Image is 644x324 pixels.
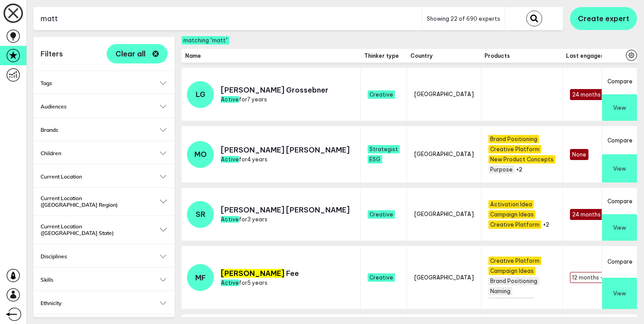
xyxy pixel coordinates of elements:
[488,277,539,285] span: Brand Positioning
[107,44,168,63] button: Clear all
[221,96,239,103] span: Active
[602,68,637,94] button: Compare
[194,150,207,159] span: MO
[221,279,239,286] span: Active
[488,210,536,219] span: Campaign Ideas
[221,156,268,163] span: for 4 years
[41,127,168,133] button: Brands
[221,205,350,214] p: [PERSON_NAME] [PERSON_NAME]
[602,246,637,278] button: Compare
[602,126,637,154] button: Compare
[602,154,637,182] button: View
[368,145,400,153] span: Strategist
[41,49,63,58] h1: Filters
[488,145,541,153] span: Creative Platform
[368,273,395,282] span: Creative
[488,267,536,275] span: Campaign Ideas
[570,272,605,283] span: 12 months +
[602,278,637,309] button: View
[221,216,239,223] span: Active
[578,14,629,23] span: Create expert
[34,8,422,30] input: Search for name, tags and keywords here...
[196,90,205,99] span: LG
[41,173,168,180] button: Current Location
[41,103,168,110] button: Audiences
[185,52,357,59] span: Name
[570,209,607,220] span: 24 months +
[488,220,541,229] span: Creative Platform
[602,188,637,214] button: Compare
[488,200,534,209] span: Activation Idea
[41,253,168,260] button: Disciplines
[221,269,284,278] mark: [PERSON_NAME]
[195,273,206,282] span: MF
[488,135,539,143] span: Brand Positioning
[427,15,500,22] span: Showing 22 of 690 experts
[488,297,534,305] span: Activation Idea
[41,300,168,306] button: Ethnicity
[414,274,474,281] span: [GEOGRAPHIC_DATA]
[41,223,168,236] button: Current Location ([GEOGRAPHIC_DATA] State)
[41,276,168,283] button: Skills
[602,214,637,241] button: View
[221,216,268,223] span: for 3 years
[570,89,607,100] span: 24 months +
[414,211,474,217] span: [GEOGRAPHIC_DATA]
[221,86,328,94] p: [PERSON_NAME] Grossebner
[543,221,549,228] button: +2
[368,155,382,164] span: ESG
[570,149,588,160] span: None
[484,52,559,59] span: Products
[221,156,239,163] span: Active
[410,52,477,59] span: Country
[368,210,395,219] span: Creative
[196,210,205,219] span: SR
[221,269,299,278] p: Fee
[488,165,514,174] span: Purpose
[221,96,267,103] span: for 7 years
[516,166,522,173] button: +2
[41,150,168,156] button: Children
[41,195,168,208] button: Current Location ([GEOGRAPHIC_DATA] Region)
[368,90,395,99] span: Creative
[414,91,474,97] span: [GEOGRAPHIC_DATA]
[414,151,474,157] span: [GEOGRAPHIC_DATA]
[488,155,555,164] span: New Product Concepts
[364,52,403,59] span: Thinker type
[566,52,615,59] span: Last engagement
[41,80,168,86] button: Tags
[488,257,541,265] span: Creative Platform
[570,7,637,30] button: Create expert
[488,287,512,295] span: Naming
[115,50,145,57] span: Clear all
[182,36,229,45] span: matching "matt"
[221,145,350,154] p: [PERSON_NAME] [PERSON_NAME]
[602,94,637,121] button: View
[221,279,268,286] span: for 5 years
